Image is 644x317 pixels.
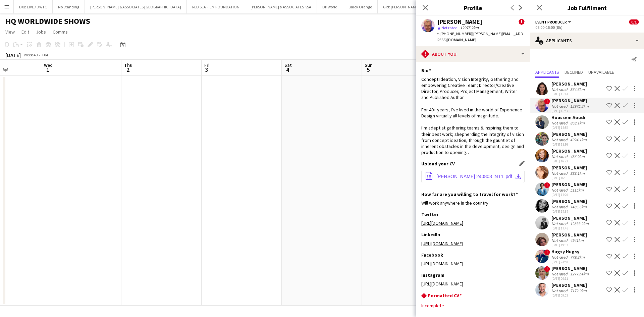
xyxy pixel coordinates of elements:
div: 1486.6km [569,204,588,209]
a: Jobs [33,28,49,36]
div: Not rated [551,137,569,142]
div: 4924.1km [569,137,588,142]
span: | [PERSON_NAME][EMAIL_ADDRESS][DOMAIN_NAME] [437,31,523,42]
div: [DATE] 23:48 [551,260,586,264]
div: [PERSON_NAME] [551,131,588,137]
div: +04 [42,52,48,57]
span: Event Producer [535,19,567,24]
div: [DATE] [5,52,21,58]
div: Not rated [551,120,569,125]
h3: Facebook [421,252,443,258]
span: ! [544,98,550,104]
h3: Upload your CV [421,161,455,167]
h3: Formatted CV [428,293,462,299]
div: Applicants [530,33,644,49]
div: [DATE] 09:03 [551,293,588,298]
div: [DATE] 15:56 [551,142,588,147]
div: [DATE] 17:37 [551,209,588,214]
div: [PERSON_NAME] [551,81,587,87]
span: Sat [284,62,292,68]
div: 12975.2km [569,104,590,109]
a: [URL][DOMAIN_NAME] [421,261,463,267]
a: Edit [19,28,32,36]
div: [PERSON_NAME] [551,265,590,271]
a: [URL][DOMAIN_NAME] [421,241,463,247]
div: [DATE] 17:45 [551,226,590,230]
button: [PERSON_NAME] & ASSOCIATES KSA [245,0,317,13]
span: Wed [44,62,53,68]
span: ! [544,249,550,255]
div: Not rated [551,238,569,243]
span: Jobs [36,29,46,35]
span: 12975.2km [459,25,480,30]
div: 08:00-16:00 (8h) [535,25,639,30]
span: 1 [43,66,53,73]
div: 5115km [569,188,585,193]
span: ! [544,182,550,188]
div: [PERSON_NAME] [551,232,587,238]
div: Not rated [551,221,569,226]
span: Comms [53,29,68,35]
div: Incomplete [421,303,525,309]
button: [PERSON_NAME] 240808 INT'L.pdf [421,170,525,183]
div: 864.6km [569,87,586,92]
span: Week 40 [22,52,39,57]
div: Not rated [551,288,569,293]
h3: How far are you willing to travel for work? [421,191,518,197]
div: [PERSON_NAME] [551,165,587,171]
h1: HQ WORLDWIDE SHOWS [5,16,90,26]
div: Will work anywhere in the country [421,200,525,206]
span: ! [544,266,550,272]
div: Not rated [551,104,569,109]
span: Applicants [535,70,559,74]
div: Not rated [551,204,569,209]
div: 779.2km [569,255,586,260]
div: [PERSON_NAME] [551,148,587,154]
span: [PERSON_NAME] 240808 INT'L.pdf [436,174,512,179]
div: 883.1km [569,171,586,176]
div: 12779.4km [569,271,590,276]
button: Event Producer [535,19,572,24]
h3: Profile [416,3,530,12]
div: Not rated [551,271,569,276]
h3: Twitter [421,211,439,217]
span: 4 [283,66,292,73]
a: Comms [50,28,70,36]
span: ! [519,19,525,25]
div: [DATE] 06:11 [551,276,590,281]
a: [URL][DOMAIN_NAME] [421,281,463,287]
span: 5 [364,66,373,73]
button: DXB LIVE / DWTC [14,0,53,13]
div: [DATE] 16:35 [551,176,587,180]
span: 2 [123,66,132,73]
div: [PERSON_NAME] [551,98,590,104]
button: Black Orange [343,0,378,13]
div: Concept Ideation, Vision Integrity, Gathering and empowering Creative Team; Director/Creative Dir... [421,76,525,156]
span: Fri [204,62,210,68]
h3: Bio [421,67,431,73]
h3: LinkedIn [421,231,440,237]
div: About you [416,46,530,62]
span: Unavailable [588,70,614,74]
button: No Standing [53,0,85,13]
button: GPJ: [PERSON_NAME] [378,0,425,13]
div: Hugsy Hugsy [551,249,586,255]
span: t. [PHONE_NUMBER] [437,31,472,36]
div: [DATE] 16:22 [551,159,587,163]
div: Not rated [551,154,569,159]
a: View [3,28,17,36]
div: [PERSON_NAME] [551,215,590,221]
a: [URL][DOMAIN_NAME] [421,220,463,226]
div: [DATE] 15:41 [551,92,587,96]
div: 486.9km [569,154,586,159]
span: Declined [565,70,583,74]
div: Not rated [551,188,569,193]
div: [DATE] 19:02 [551,243,587,247]
div: 868.1km [569,120,586,125]
div: Not rated [551,255,569,260]
div: [PERSON_NAME] [551,181,587,188]
span: Thu [124,62,132,68]
h3: Job Fulfilment [530,3,644,12]
span: 0/1 [629,19,639,24]
div: 7172.9km [569,288,588,293]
